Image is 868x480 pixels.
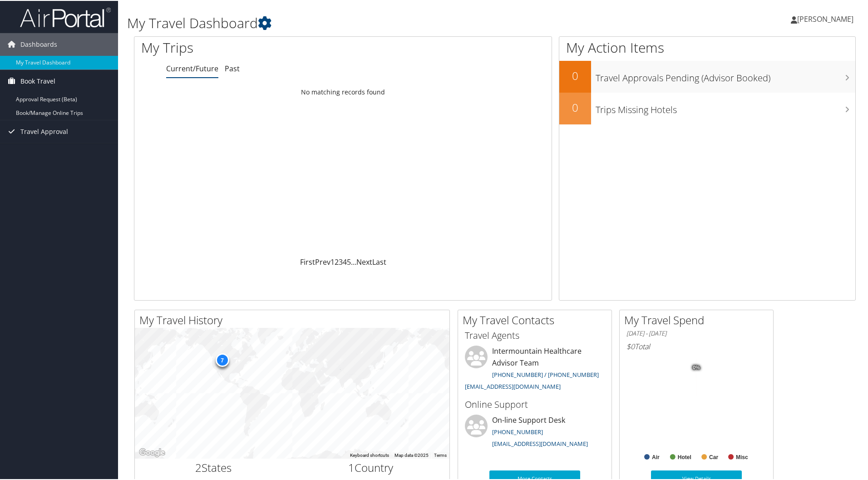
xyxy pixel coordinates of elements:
td: No matching records found [134,83,552,99]
button: Keyboard shortcuts [350,451,389,458]
span: Map data ©2025 [395,452,429,457]
h2: Country [299,459,443,475]
a: Next [356,256,372,266]
h2: My Travel Spend [624,312,773,327]
text: Hotel [678,453,691,460]
a: 4 [343,256,347,266]
a: 2 [335,256,339,266]
a: Prev [315,256,330,266]
a: 1 [330,256,335,266]
a: 0Trips Missing Hotels [559,92,855,124]
a: [PHONE_NUMBER] / [PHONE_NUMBER] [492,370,599,378]
a: First [300,256,315,266]
span: [PERSON_NAME] [797,13,853,23]
a: [EMAIL_ADDRESS][DOMAIN_NAME] [465,381,561,390]
h6: Total [626,341,766,351]
h3: Travel Agents [465,328,605,341]
a: [PERSON_NAME] [791,5,863,32]
h3: Online Support [465,397,605,410]
a: Terms (opens in new tab) [434,452,447,457]
span: $0 [626,341,635,351]
h6: [DATE] - [DATE] [626,328,766,337]
h2: 0 [559,99,591,114]
h2: States [142,459,286,475]
li: Intermountain Healthcare Advisor Team [460,345,609,393]
a: Last [372,256,386,266]
h3: Travel Approvals Pending (Advisor Booked) [596,66,855,84]
text: Car [709,453,718,460]
a: [EMAIL_ADDRESS][DOMAIN_NAME] [492,439,588,447]
div: 7 [215,352,229,366]
h1: My Trips [141,37,371,56]
a: 0Travel Approvals Pending (Advisor Booked) [559,60,855,92]
span: Book Travel [20,69,55,92]
a: Open this area in Google Maps (opens a new window) [137,446,167,458]
span: 1 [348,459,355,474]
img: airportal-logo.png [20,6,111,27]
span: … [351,256,356,266]
span: Travel Approval [20,119,68,142]
h2: My Travel Contacts [463,312,612,327]
tspan: 0% [693,364,700,370]
img: Google [137,446,167,458]
h1: My Travel Dashboard [127,13,617,32]
span: 2 [195,459,202,474]
text: Misc [736,453,748,460]
li: On-line Support Desk [460,414,609,451]
a: 5 [347,256,351,266]
a: 3 [339,256,343,266]
a: Current/Future [166,63,218,73]
h3: Trips Missing Hotels [596,98,855,115]
a: [PHONE_NUMBER] [492,427,543,435]
h1: My Action Items [559,37,855,56]
h2: 0 [559,67,591,83]
text: Air [652,453,660,460]
span: Dashboards [20,32,57,55]
h2: My Travel History [139,312,449,327]
a: Past [225,63,240,73]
